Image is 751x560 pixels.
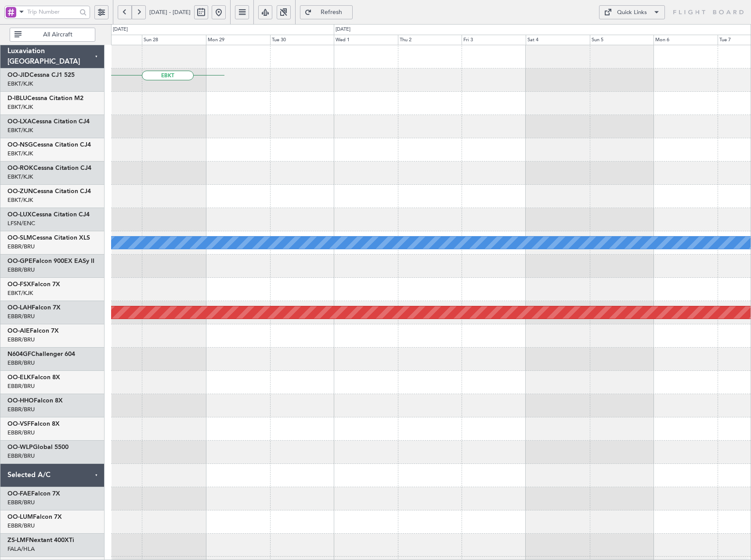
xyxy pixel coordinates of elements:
span: OO-ELK [7,374,31,381]
span: [DATE] - [DATE] [149,8,191,16]
div: Sun 5 [590,35,654,45]
a: EBBR/BRU [7,266,35,274]
span: OO-FAE [7,491,31,497]
span: OO-FSX [7,281,31,287]
a: OO-ZUNCessna Citation CJ4 [7,188,91,194]
a: FALA/HLA [7,545,35,553]
a: EBBR/BRU [7,359,35,367]
a: OO-ROKCessna Citation CJ4 [7,165,91,171]
a: OO-LUXCessna Citation CJ4 [7,212,90,218]
span: OO-NSG [7,142,33,148]
span: Refresh [314,9,350,15]
span: N604GF [7,351,31,357]
a: EBBR/BRU [7,522,35,530]
a: EBKT/KJK [7,173,33,181]
a: EBKT/KJK [7,126,33,134]
a: EBBR/BRU [7,336,35,344]
div: Tue 30 [270,35,334,45]
div: [DATE] [336,26,350,33]
a: EBBR/BRU [7,312,35,320]
a: OO-GPEFalcon 900EX EASy II [7,258,94,264]
span: OO-VSF [7,421,31,427]
a: OO-HHOFalcon 8X [7,398,63,404]
div: Quick Links [617,8,647,17]
span: OO-LXA [7,118,32,125]
span: OO-ZUN [7,188,33,194]
a: EBBR/BRU [7,499,35,506]
span: OO-ROK [7,165,33,171]
a: OO-SLMCessna Citation XLS [7,235,90,241]
a: EBKT/KJK [7,150,33,158]
a: OO-FAEFalcon 7X [7,491,60,497]
a: OO-LAHFalcon 7X [7,305,61,311]
div: Mon 29 [206,35,270,45]
span: OO-WLP [7,444,33,450]
button: Quick Links [599,5,665,19]
div: Sat 4 [526,35,590,45]
span: OO-GPE [7,258,32,264]
a: EBKT/KJK [7,80,33,88]
span: OO-JID [7,72,29,78]
div: Wed 1 [334,35,398,45]
a: OO-NSGCessna Citation CJ4 [7,142,91,148]
a: EBBR/BRU [7,382,35,390]
button: Refresh [300,5,353,19]
span: OO-LAH [7,305,32,311]
div: Fri 3 [462,35,526,45]
a: EBKT/KJK [7,103,33,111]
span: D-IBLU [7,95,27,101]
div: Mon 6 [654,35,718,45]
a: EBKT/KJK [7,196,33,204]
span: OO-HHO [7,398,34,404]
a: OO-ELKFalcon 8X [7,374,60,381]
button: All Aircraft [10,28,95,42]
a: OO-JIDCessna CJ1 525 [7,72,75,78]
span: OO-LUM [7,514,33,520]
div: Sun 28 [142,35,206,45]
a: EBBR/BRU [7,406,35,413]
a: OO-FSXFalcon 7X [7,281,60,287]
a: LFSN/ENC [7,219,35,227]
a: OO-LUMFalcon 7X [7,514,62,520]
span: OO-AIE [7,328,30,334]
a: EBBR/BRU [7,452,35,460]
a: OO-WLPGlobal 5500 [7,444,69,450]
input: Trip Number [27,5,77,18]
a: EBBR/BRU [7,429,35,437]
a: N604GFChallenger 604 [7,351,75,357]
span: ZS-LMF [7,537,29,543]
span: All Aircraft [23,32,92,38]
a: EBKT/KJK [7,289,33,297]
div: [DATE] [113,26,128,33]
a: OO-VSFFalcon 8X [7,421,60,427]
a: ZS-LMFNextant 400XTi [7,537,74,543]
a: D-IBLUCessna Citation M2 [7,95,83,101]
span: OO-LUX [7,212,32,218]
div: Thu 2 [398,35,462,45]
span: OO-SLM [7,235,32,241]
a: EBBR/BRU [7,243,35,251]
a: OO-LXACessna Citation CJ4 [7,118,90,125]
a: OO-AIEFalcon 7X [7,328,59,334]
